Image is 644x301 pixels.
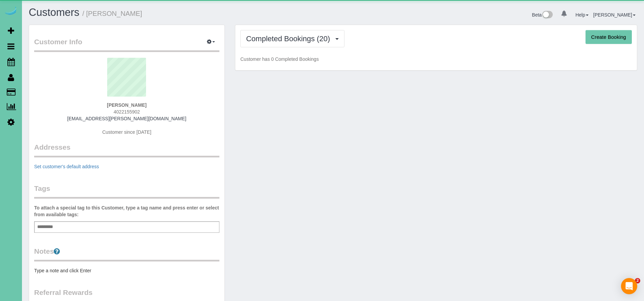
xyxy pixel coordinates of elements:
button: Completed Bookings (20) [240,30,344,47]
button: Create Booking [586,30,632,44]
a: Help [575,12,589,18]
a: Beta [532,12,553,18]
p: Customer has 0 Completed Bookings [240,56,632,62]
div: Open Intercom Messenger [621,278,637,294]
img: New interface [542,11,553,20]
a: [EMAIL_ADDRESS][PERSON_NAME][DOMAIN_NAME] [67,116,186,121]
a: Set customer's default address [34,164,99,169]
label: To attach a special tag to this Customer, type a tag name and press enter or select from availabl... [34,204,219,218]
small: / [PERSON_NAME] [82,10,142,17]
legend: Notes [34,246,219,261]
strong: [PERSON_NAME] [107,102,146,108]
img: Automaid Logo [4,7,18,16]
a: Customers [29,6,79,18]
span: Customer since [DATE] [102,129,151,135]
a: [PERSON_NAME] [593,12,636,18]
legend: Tags [34,183,219,199]
span: 4022155902 [114,109,140,115]
span: 2 [635,278,640,283]
span: Completed Bookings (20) [246,34,333,43]
pre: Type a note and click Enter [34,267,219,274]
legend: Customer Info [34,37,219,52]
